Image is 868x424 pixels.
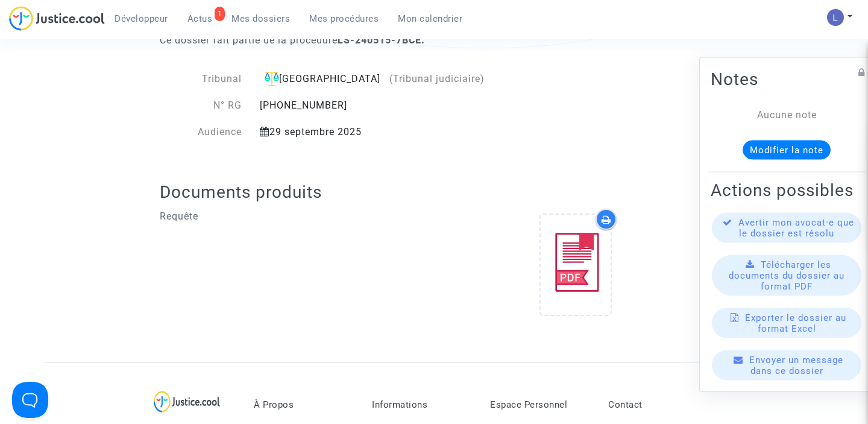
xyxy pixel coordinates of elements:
[749,354,843,376] span: Envoyer un message dans ce dossier
[251,125,495,139] div: 29 septembre 2025
[729,107,844,122] div: Aucune note
[160,125,251,139] div: Audience
[12,382,48,418] iframe: Help Scout Beacon - Open
[160,182,709,203] h2: Documents produits
[160,98,251,113] div: N° RG
[105,10,178,28] a: Développeur
[251,98,495,113] div: [PHONE_NUMBER]
[490,399,590,410] p: Espace Personnel
[260,72,486,87] div: [GEOGRAPHIC_DATA]
[160,72,251,87] div: Tribunal
[608,399,708,410] p: Contact
[265,72,279,86] img: icon-faciliter-sm.svg
[154,391,221,413] img: logo-lg.svg
[115,13,168,24] span: Développeur
[711,68,863,89] h2: Notes
[215,7,225,21] div: 1
[160,209,426,224] p: Requête
[388,10,472,28] a: Mon calendrier
[827,9,844,26] img: AATXAJzI13CaqkJmx-MOQUbNyDE09GJ9dorwRvFSQZdH=s96-c
[389,73,485,84] span: (Tribunal judiciaire)
[178,10,222,28] a: 1Actus
[738,217,854,238] span: Avertir mon avocat·e que le dossier est résolu
[711,179,863,200] h2: Actions possibles
[300,10,388,28] a: Mes procédures
[222,10,300,28] a: Mes dossiers
[338,34,425,46] b: LS-240515-7BCE.
[187,13,213,24] span: Actus
[372,399,472,410] p: Informations
[9,6,105,31] img: jc-logo.svg
[254,399,354,410] p: À Propos
[398,13,462,24] span: Mon calendrier
[160,34,425,46] span: Ce dossier fait partie de la procédure
[745,312,846,334] span: Exporter le dossier au format Excel
[309,13,379,24] span: Mes procédures
[743,140,831,159] button: Modifier la note
[231,13,290,24] span: Mes dossiers
[729,259,844,291] span: Télécharger les documents du dossier au format PDF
